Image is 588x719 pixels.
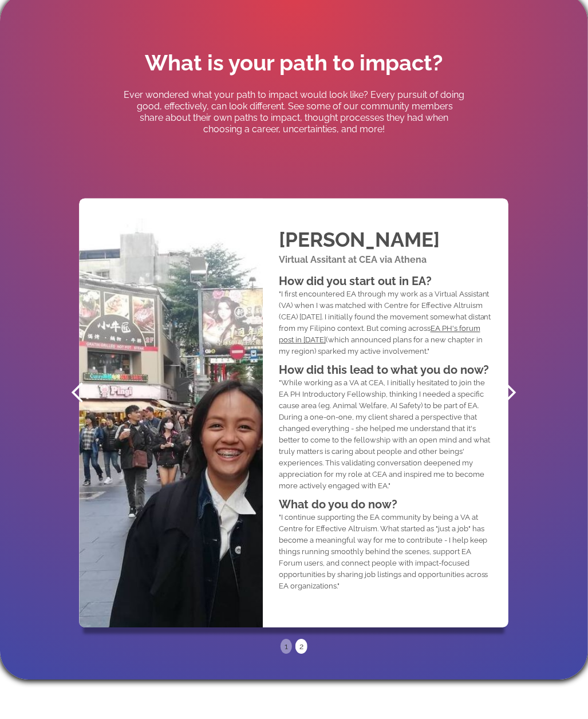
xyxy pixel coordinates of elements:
[279,512,491,592] p: "I continue supporting the EA community by being a VA at Centre for Effective Altruism. What star...
[279,229,491,252] h2: [PERSON_NAME]
[279,252,491,269] h1: Virtual Assitant at CEA via Athena
[281,639,292,654] div: Show slide 1 of 2
[279,289,491,358] p: "I first encountered EA through my work as a Virtual Assistant (VA) when I was matched with Centr...
[145,50,443,76] h1: What is your path to impact?
[55,136,532,651] div: 2 of 2
[487,136,533,651] div: next slide
[295,639,307,654] div: Show slide 2 of 2
[55,136,532,651] div: carousel
[279,325,480,345] a: EA PH's forum post in [DATE]
[279,364,491,378] h1: How did this lead to what you do now?
[279,275,491,289] h1: How did you start out in EA?
[123,90,466,136] div: Ever wondered what your path to impact would look like? Every pursuit of doing good, effectively,...
[279,378,491,492] p: "While working as a VA at CEA, I initially hesitated to join the EA PH Introductory Fellowship, t...
[279,498,491,512] h1: What do you do now?
[55,136,101,651] div: previous slide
